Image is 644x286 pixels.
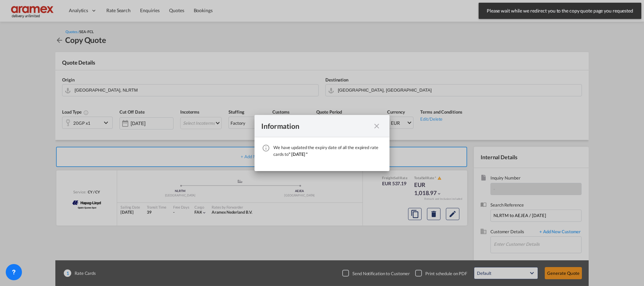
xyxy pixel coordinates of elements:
[273,144,383,158] div: We have updated the expiry date of all the expired rate cards to
[262,144,270,152] md-icon: icon-information-outline
[289,151,307,157] span: " [DATE] "
[254,115,390,171] md-dialog: We have ...
[261,122,371,130] div: Information
[373,122,381,130] md-icon: icon-close fg-AAA8AD cursor
[485,7,635,14] span: Please wait while we redirect you to the copy quote page you requested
